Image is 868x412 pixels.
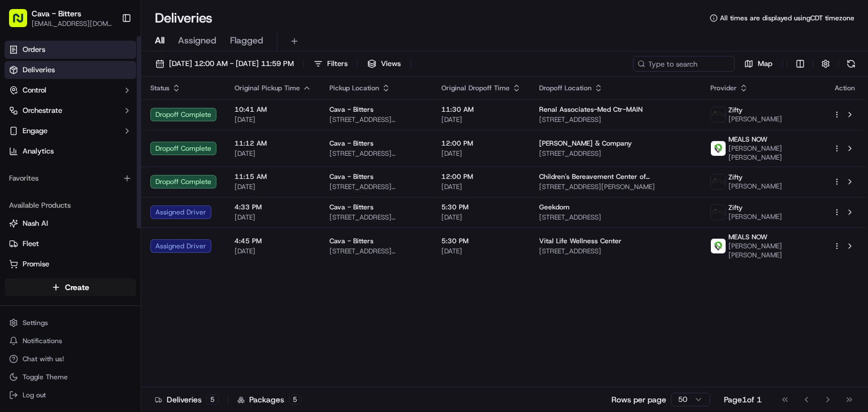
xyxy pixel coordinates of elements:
button: Notifications [5,333,136,349]
a: Fleet [9,239,132,249]
span: 5:30 PM [441,203,521,212]
span: Original Pickup Time [235,84,300,93]
span: [PERSON_NAME] [728,212,782,221]
span: [STREET_ADDRESS] [539,213,693,222]
button: Filters [309,56,353,72]
button: Settings [5,315,136,331]
span: 5:30 PM [441,236,521,246]
span: All times are displayed using CDT timezone [720,14,854,23]
span: Analytics [23,146,54,156]
span: Dropoff Location [539,84,592,93]
span: [STREET_ADDRESS][PERSON_NAME] [329,213,423,222]
div: Favorites [5,169,136,187]
span: [STREET_ADDRESS] [539,115,693,124]
img: melas_now_logo.png [711,141,726,156]
span: Create [65,282,89,293]
span: Map [758,59,772,69]
span: Orchestrate [23,106,62,116]
span: [PERSON_NAME] & Company [539,139,632,148]
span: Deliveries [23,65,55,75]
button: Map [739,56,778,72]
button: Cava - Bitters[EMAIL_ADDRESS][DOMAIN_NAME] [5,5,117,32]
span: Cava - Bitters [329,203,374,212]
span: Pickup Location [329,84,379,93]
span: Status [150,84,170,93]
button: Chat with us! [5,351,136,367]
span: [PERSON_NAME] [PERSON_NAME] [728,144,815,162]
span: Control [23,85,46,95]
img: zifty-logo-trans-sq.png [711,107,726,122]
span: Chat with us! [23,354,64,363]
a: Nash AI [9,218,132,229]
span: Nash AI [23,218,48,229]
span: Notifications [23,336,62,345]
span: Assigned [178,34,216,47]
span: Orders [23,45,45,55]
h1: Deliveries [155,9,212,27]
span: Engage [23,126,47,136]
button: Fleet [5,235,136,253]
a: Orders [5,41,136,59]
span: Toggle Theme [23,372,68,382]
div: Deliveries [155,394,219,405]
span: [STREET_ADDRESS] [539,247,693,256]
span: Filters [327,59,348,69]
span: Vital Life Wellness Center [539,236,622,246]
span: 12:00 PM [441,139,521,148]
span: 12:00 PM [441,172,521,181]
p: Rows per page [611,394,666,405]
span: MEALS NOW [728,135,767,144]
span: 11:12 AM [235,139,311,148]
span: [DATE] [235,149,311,158]
button: Refresh [843,56,859,72]
a: Analytics [5,142,136,160]
button: Views [362,56,406,72]
button: [DATE] 12:00 AM - [DATE] 11:59 PM [150,56,299,72]
span: Settings [23,318,48,327]
img: melas_now_logo.png [711,239,726,253]
span: 11:30 AM [441,105,521,114]
img: zifty-logo-trans-sq.png [711,174,726,189]
span: [DATE] [235,213,311,222]
span: [PERSON_NAME] [728,115,782,124]
span: Promise [23,259,49,269]
span: MEALS NOW [728,233,767,242]
button: Cava - Bitters [32,8,81,19]
span: Zifty [728,203,743,212]
span: Cava - Bitters [329,139,374,148]
div: 5 [206,395,219,405]
span: [PERSON_NAME] [PERSON_NAME] [728,242,815,260]
button: Nash AI [5,214,136,233]
div: Packages [237,394,301,405]
span: 10:41 AM [235,105,311,114]
button: [EMAIL_ADDRESS][DOMAIN_NAME] [32,19,112,28]
span: 4:45 PM [235,236,311,246]
span: Cava - Bitters [329,105,374,114]
button: Toggle Theme [5,369,136,385]
span: [PERSON_NAME] [728,182,782,191]
div: Page 1 of 1 [724,394,762,405]
button: Log out [5,387,136,403]
span: [DATE] [441,115,521,124]
span: 4:33 PM [235,203,311,212]
span: Zifty [728,106,743,115]
span: [STREET_ADDRESS][PERSON_NAME] [329,247,423,256]
span: [STREET_ADDRESS] [539,149,693,158]
span: Views [381,59,401,69]
span: 11:15 AM [235,172,311,181]
span: Zifty [728,173,743,182]
a: Promise [9,259,132,269]
div: 5 [289,395,301,405]
a: Deliveries [5,61,136,79]
span: [STREET_ADDRESS][PERSON_NAME] [539,182,693,191]
span: [DATE] 12:00 AM - [DATE] 11:59 PM [169,59,294,69]
span: [DATE] [441,149,521,158]
span: [DATE] [441,247,521,256]
span: Geekdom [539,203,570,212]
div: Available Products [5,196,136,214]
span: [DATE] [235,247,311,256]
input: Type to search [633,56,735,72]
span: [STREET_ADDRESS][PERSON_NAME] [329,182,423,191]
